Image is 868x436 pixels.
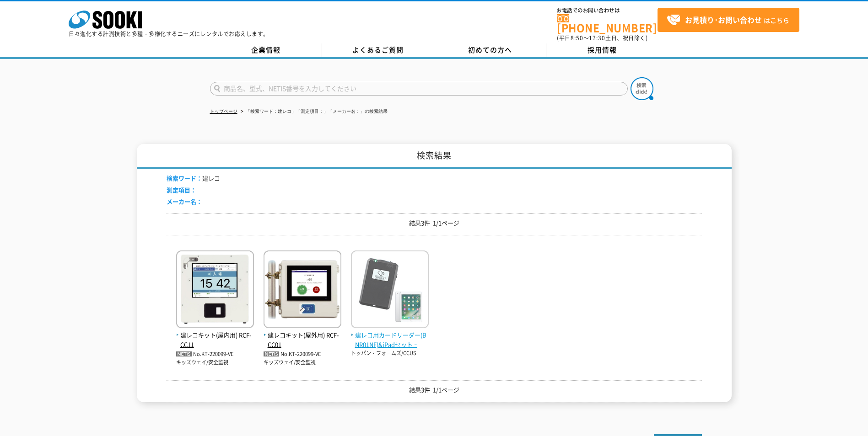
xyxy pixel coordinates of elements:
span: 初めての方へ [468,45,512,55]
p: No.KT-220099-VE [264,350,341,359]
span: メーカー名： [167,197,202,206]
a: よくあるご質問 [322,43,434,57]
li: 「検索ワード：建レコ」「測定項目：」「メーカー名：」の検索結果 [239,107,388,117]
a: 建レコ用カードリーダー(BNR01NF)&iPadセット ｰ [351,321,429,349]
span: お電話でのお問い合わせは [557,8,658,13]
strong: お見積り･お問い合わせ [685,14,762,25]
a: 採用情報 [546,43,658,57]
p: 結果3件 1/1ページ [167,385,702,395]
p: キッズウェイ/安全監視 [264,359,341,367]
a: お見積り･お問い合わせはこちら [658,8,799,32]
span: 測定項目： [167,186,196,194]
span: 8:50 [571,34,583,42]
span: (平日 ～ 土日、祝日除く) [557,34,647,42]
span: はこちら [667,13,789,27]
a: トップページ [210,109,237,114]
img: RCF-CC11 [176,250,254,330]
p: 結果3件 1/1ページ [167,218,702,228]
h1: 検索結果 [137,144,732,169]
p: No.KT-220099-VE [176,350,254,359]
input: 商品名、型式、NETIS番号を入力してください [210,82,628,96]
span: 建レコキット(屋外用) RCF-CC01 [264,330,341,350]
li: 建レコ [167,174,220,183]
a: [PHONE_NUMBER] [557,14,658,33]
img: RCF-CC01 [264,250,341,330]
p: トッパン・フォームズ/CCUS [351,350,429,357]
img: btn_search.png [631,77,653,100]
a: 建レコキット(屋外用) RCF-CC01 [264,321,341,349]
a: 初めての方へ [434,43,546,57]
p: 日々進化する計測技術と多種・多様化するニーズにレンタルでお応えします。 [69,31,269,37]
a: 企業情報 [210,43,322,57]
img: ｰ [351,250,429,330]
a: 建レコキット(屋内用) RCF-CC11 [176,321,254,349]
span: 17:30 [589,34,605,42]
span: 建レコキット(屋内用) RCF-CC11 [176,330,254,350]
p: キッズウェイ/安全監視 [176,359,254,367]
span: 建レコ用カードリーダー(BNR01NF)&iPadセット ｰ [351,330,429,350]
span: 検索ワード： [167,174,202,182]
